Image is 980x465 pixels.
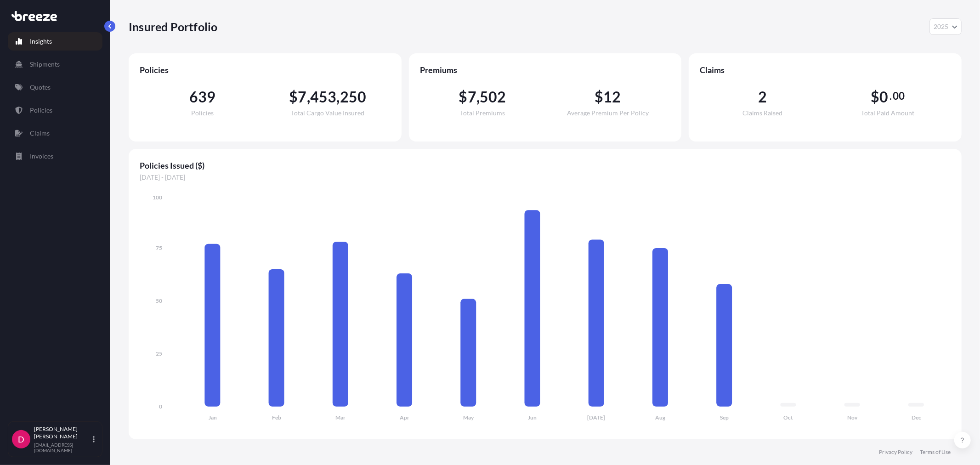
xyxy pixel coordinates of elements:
tspan: 25 [156,350,162,357]
p: Shipments [30,60,60,69]
a: Claims [8,124,102,142]
span: Total Cargo Value Insured [291,110,364,116]
span: Policies [140,64,391,75]
span: D [18,435,24,444]
span: $ [459,90,467,104]
p: [PERSON_NAME] [PERSON_NAME] [34,425,91,440]
a: Terms of Use [920,448,951,456]
span: 7 [468,90,476,104]
a: Privacy Policy [879,448,912,456]
p: Insights [30,37,52,46]
span: , [476,90,480,104]
span: Claims [700,64,951,75]
a: Insights [8,32,102,51]
a: Shipments [8,55,102,74]
span: Policies [191,110,214,116]
p: Insured Portfolio [129,19,217,34]
span: 0 [880,90,889,104]
span: 2 [758,90,767,104]
tspan: Aug [655,414,666,421]
span: [DATE] - [DATE] [140,173,951,182]
span: Total Premiums [460,110,505,116]
span: 2025 [934,22,948,31]
a: Policies [8,101,102,119]
p: Invoices [30,152,53,161]
span: 7 [298,90,306,104]
tspan: Sep [720,414,729,421]
span: Premiums [420,64,671,75]
tspan: Apr [400,414,409,421]
tspan: Mar [335,414,346,421]
tspan: May [463,414,474,421]
span: 502 [480,90,506,104]
span: Average Premium Per Policy [567,110,649,116]
span: 12 [603,90,621,104]
tspan: [DATE] [588,414,606,421]
span: 250 [340,90,367,104]
tspan: Feb [272,414,281,421]
a: Invoices [8,147,102,165]
span: $ [289,90,298,104]
button: Year Selector [929,18,962,35]
tspan: 50 [156,297,162,304]
tspan: 75 [156,244,162,251]
span: Policies Issued ($) [140,160,951,171]
span: Total Paid Amount [861,110,915,116]
a: Quotes [8,78,102,96]
span: , [307,90,310,104]
tspan: 0 [159,403,162,410]
tspan: Nov [847,414,858,421]
span: 453 [310,90,337,104]
p: Quotes [30,83,51,92]
span: Claims Raised [742,110,782,116]
p: [EMAIL_ADDRESS][DOMAIN_NAME] [34,442,91,453]
tspan: 100 [153,194,162,201]
tspan: Dec [912,414,921,421]
span: $ [871,90,879,104]
span: , [336,90,340,104]
tspan: Jun [528,414,537,421]
span: 00 [893,92,905,100]
p: Claims [30,129,50,138]
tspan: Jan [209,414,217,421]
span: $ [595,90,603,104]
p: Policies [30,106,52,115]
span: . [889,92,892,100]
span: 639 [189,90,216,104]
tspan: Oct [783,414,793,421]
